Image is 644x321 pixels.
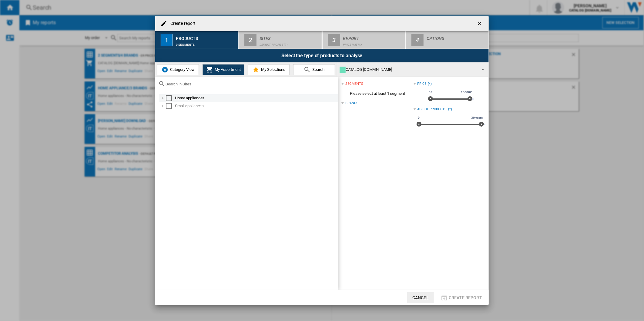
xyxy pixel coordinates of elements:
[328,34,340,46] div: 3
[161,34,173,46] div: 1
[418,107,447,112] div: Age of products
[449,295,482,300] span: Create report
[343,40,403,46] div: Price Matrix
[175,103,337,109] div: Small appliances
[161,66,169,73] img: wiser-icon-blue.png
[155,49,489,62] div: Select the type of products to analyse
[418,81,427,86] div: Price
[260,40,319,46] div: Default profile (7)
[167,21,196,27] h4: Create report
[166,103,175,109] md-checkbox: Select
[407,292,434,303] button: Cancel
[340,65,476,74] div: CATALOG [DOMAIN_NAME]
[166,82,335,86] input: Search in Sites
[477,20,484,28] ng-md-icon: getI18NText('BUTTONS.CLOSE_DIALOG')
[157,64,199,75] button: Category View
[203,64,244,75] button: My Assortment
[166,95,175,101] md-checkbox: Select
[248,64,290,75] button: My Selections
[311,67,325,72] span: Search
[427,34,486,40] div: Options
[406,31,489,49] button: 4 Options
[343,34,403,40] div: Report
[260,67,285,72] span: My Selections
[460,90,473,95] span: 10000£
[345,81,363,86] div: segments
[323,31,406,49] button: 3 Report Price Matrix
[176,34,236,40] div: Products
[155,31,239,49] button: 1 Products 0 segments
[169,67,195,72] span: Category View
[439,292,484,303] button: Create report
[345,101,358,106] div: Brands
[176,40,236,46] div: 0 segments
[260,34,319,40] div: Sites
[417,115,421,120] span: 0
[474,18,486,30] button: getI18NText('BUTTONS.CLOSE_DIALOG')
[428,90,434,95] span: 0£
[175,95,337,101] div: Home appliances
[471,115,484,120] span: 30 years
[244,34,257,46] div: 2
[411,34,424,46] div: 4
[239,31,322,49] button: 2 Sites Default profile (7)
[341,88,413,99] span: Please select at least 1 segment
[293,64,335,75] button: Search
[213,67,241,72] span: My Assortment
